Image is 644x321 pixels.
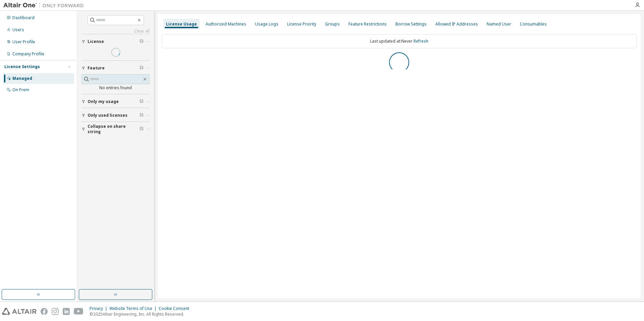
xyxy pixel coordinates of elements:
div: Feature Restrictions [348,21,387,27]
img: Altair One [3,2,87,9]
div: Allowed IP Addresses [435,21,478,27]
span: Clear filter [140,65,144,71]
button: Feature [82,61,150,75]
button: Only my usage [82,94,150,109]
span: Only used licenses [88,113,127,118]
img: altair_logo.svg [2,308,37,315]
div: License Usage [166,21,197,27]
div: Borrow Settings [395,21,427,27]
div: Users [12,27,24,33]
img: youtube.svg [74,308,84,315]
img: facebook.svg [41,308,48,315]
div: License Priority [287,21,316,27]
span: Only my usage [88,99,119,104]
span: Feature [88,65,105,71]
p: © 2025 Altair Engineering, Inc. All Rights Reserved. [90,311,193,317]
button: Collapse on share string [82,122,150,137]
img: instagram.svg [52,308,59,315]
div: Managed [12,76,32,81]
button: License [82,34,150,49]
div: Groups [325,21,340,27]
img: linkedin.svg [63,308,70,315]
button: Only used licenses [82,108,150,123]
span: Clear filter [140,99,144,104]
a: Clear all [82,29,150,34]
a: Refresh [414,38,428,44]
span: Clear filter [140,113,144,118]
div: User Profile [12,39,35,45]
div: Usage Logs [255,21,278,27]
span: License [88,39,104,44]
span: Clear filter [140,126,144,132]
span: Clear filter [140,39,144,44]
div: Website Terms of Use [109,306,159,311]
div: Cookie Consent [159,306,193,311]
span: Collapse on share string [88,124,140,135]
div: Authorized Machines [206,21,246,27]
div: Dashboard [12,15,35,20]
div: Privacy [90,306,109,311]
div: No entries found [82,85,150,91]
div: Last updated at: Never [162,34,637,48]
div: Named User [487,21,511,27]
div: On Prem [12,87,29,93]
div: Consumables [520,21,547,27]
div: License Settings [4,64,40,69]
div: Company Profile [12,51,44,57]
